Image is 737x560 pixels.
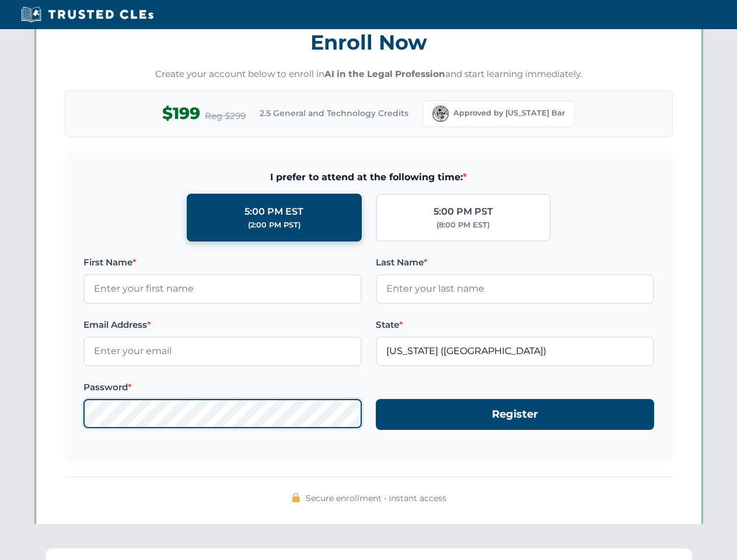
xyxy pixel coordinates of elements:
[260,107,408,120] span: 2.5 General and Technology Credits
[306,492,446,505] span: Secure enrollment • Instant access
[244,204,303,219] div: 5:00 PM EST
[376,399,654,430] button: Register
[83,318,362,332] label: Email Address
[434,204,493,219] div: 5:00 PM PST
[291,493,301,502] img: 🔒
[248,219,301,231] div: (2:00 PM PST)
[205,109,246,123] span: Reg $299
[376,337,654,366] input: Florida (FL)
[83,256,362,269] label: First Name
[18,6,157,23] img: Trusted CLEs
[432,106,449,122] img: Florida Bar
[376,318,654,332] label: State
[162,100,200,127] span: $199
[376,274,654,303] input: Enter your last name
[324,68,445,79] strong: AI in the Legal Profession
[376,256,654,269] label: Last Name
[453,107,565,119] span: Approved by [US_STATE] Bar
[436,219,490,231] div: (8:00 PM EST)
[83,170,654,185] span: I prefer to attend at the following time:
[65,24,673,61] h3: Enroll Now
[83,337,362,366] input: Enter your email
[83,380,362,394] label: Password
[83,274,362,303] input: Enter your first name
[65,68,673,81] p: Create your account below to enroll in and start learning immediately.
